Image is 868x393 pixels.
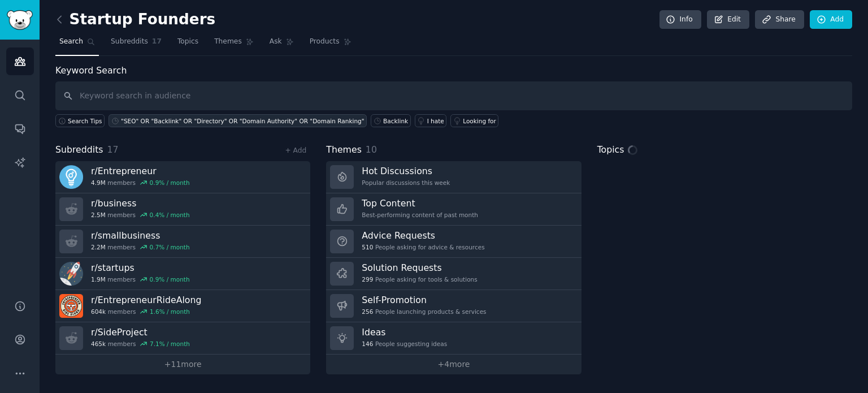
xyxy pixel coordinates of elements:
[55,258,310,290] a: r/startups1.9Mmembers0.9% / month
[91,275,106,283] span: 1.9M
[362,326,447,338] h3: Ideas
[55,322,310,355] a: r/SideProject465kmembers7.1% / month
[326,143,362,157] span: Themes
[121,117,364,125] div: "SEO" OR "Backlink" OR "Directory" OR "Domain Authority" OR "Domain Ranking"
[362,243,484,251] div: People asking for advice & resources
[463,117,496,125] div: Looking for
[383,117,408,125] div: Backlink
[91,308,201,316] div: members
[91,165,190,177] h3: r/ Entrepreneur
[270,37,282,47] span: Ask
[59,165,83,189] img: Entrepreneur
[91,230,190,241] h3: r/ smallbusiness
[450,114,498,127] a: Looking for
[362,275,477,283] div: People asking for tools & solutions
[91,326,190,338] h3: r/ SideProject
[326,355,581,374] a: +4more
[59,294,83,318] img: EntrepreneurRideAlong
[55,143,103,157] span: Subreddits
[7,10,33,30] img: GummySearch logo
[371,114,411,127] a: Backlink
[91,275,190,283] div: members
[91,308,106,316] span: 604k
[326,290,581,322] a: Self-Promotion256People launching products & services
[55,11,215,29] h2: Startup Founders
[55,33,99,56] a: Search
[55,114,105,127] button: Search Tips
[362,179,450,187] div: Popular discussions this week
[310,37,340,47] span: Products
[659,10,701,29] a: Info
[55,81,852,110] input: Keyword search in audience
[55,290,310,322] a: r/EntrepreneurRideAlong604kmembers1.6% / month
[362,340,373,348] span: 146
[326,322,581,355] a: Ideas146People suggesting ideas
[362,243,373,251] span: 510
[91,197,190,209] h3: r/ business
[362,165,450,177] h3: Hot Discussions
[150,243,190,251] div: 0.7 % / month
[91,294,201,306] h3: r/ EntrepreneurRideAlong
[326,258,581,290] a: Solution Requests299People asking for tools & solutions
[173,33,202,56] a: Topics
[362,230,484,241] h3: Advice Requests
[59,262,83,286] img: startups
[427,117,444,125] div: I hate
[91,179,190,187] div: members
[150,275,190,283] div: 0.9 % / month
[107,144,119,155] span: 17
[108,114,367,127] a: "SEO" OR "Backlink" OR "Directory" OR "Domain Authority" OR "Domain Ranking"
[55,161,310,193] a: r/Entrepreneur4.9Mmembers0.9% / month
[707,10,749,29] a: Edit
[362,308,486,316] div: People launching products & services
[91,262,190,274] h3: r/ startups
[362,275,373,283] span: 299
[755,10,804,29] a: Share
[59,37,83,47] span: Search
[91,243,106,251] span: 2.2M
[150,211,190,219] div: 0.4 % / month
[152,37,162,47] span: 17
[362,294,486,306] h3: Self-Promotion
[150,340,190,348] div: 7.1 % / month
[91,340,190,348] div: members
[306,33,355,56] a: Products
[362,262,477,274] h3: Solution Requests
[326,161,581,193] a: Hot DiscussionsPopular discussions this week
[266,33,298,56] a: Ask
[810,10,852,29] a: Add
[326,193,581,226] a: Top ContentBest-performing content of past month
[150,308,190,316] div: 1.6 % / month
[55,193,310,226] a: r/business2.5Mmembers0.4% / month
[597,143,624,157] span: Topics
[91,340,106,348] span: 465k
[415,114,447,127] a: I hate
[362,211,478,219] div: Best-performing content of past month
[362,308,373,316] span: 256
[326,226,581,258] a: Advice Requests510People asking for advice & resources
[285,146,306,154] a: + Add
[214,37,242,47] span: Themes
[177,37,198,47] span: Topics
[362,197,478,209] h3: Top Content
[91,211,190,219] div: members
[107,33,166,56] a: Subreddits17
[210,33,258,56] a: Themes
[91,243,190,251] div: members
[91,179,106,187] span: 4.9M
[150,179,190,187] div: 0.9 % / month
[55,355,310,374] a: +11more
[91,211,106,219] span: 2.5M
[366,144,377,155] span: 10
[55,65,127,76] label: Keyword Search
[111,37,148,47] span: Subreddits
[68,117,102,125] span: Search Tips
[362,340,447,348] div: People suggesting ideas
[55,226,310,258] a: r/smallbusiness2.2Mmembers0.7% / month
